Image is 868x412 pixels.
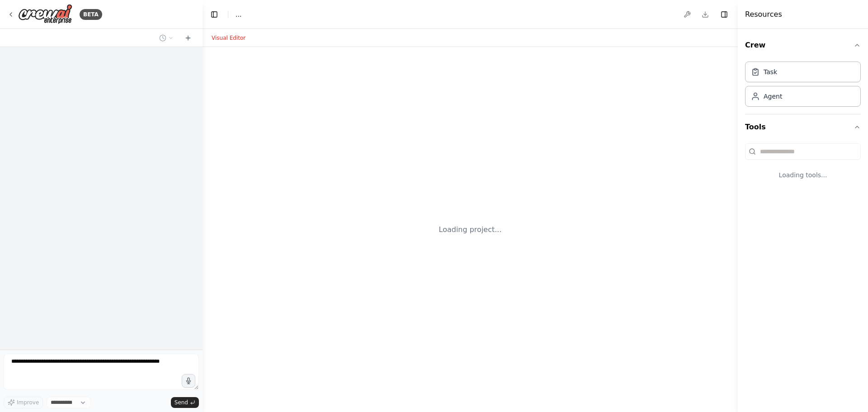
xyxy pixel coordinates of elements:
[206,33,251,43] button: Visual Editor
[745,140,861,194] div: Tools
[764,92,782,101] div: Agent
[236,10,241,19] nav: breadcrumb
[745,33,861,58] button: Crew
[439,224,502,235] div: Loading project...
[208,8,221,21] button: Hide left sidebar
[764,67,777,76] div: Task
[718,8,731,21] button: Hide right sidebar
[181,33,195,43] button: Start a new chat
[80,9,102,20] div: BETA
[171,397,199,408] button: Send
[182,374,195,388] button: Click to speak your automation idea
[175,399,188,406] span: Send
[4,397,43,408] button: Improve
[745,9,782,20] h4: Resources
[236,10,241,19] span: ...
[156,33,177,43] button: Switch to previous chat
[18,4,72,24] img: Logo
[745,114,861,140] button: Tools
[745,163,861,187] div: Loading tools...
[17,399,39,406] span: Improve
[745,58,861,114] div: Crew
